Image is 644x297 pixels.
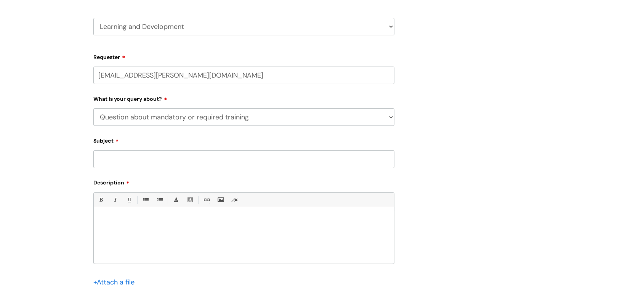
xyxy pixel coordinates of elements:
input: Email [93,67,394,84]
div: Attach a file [93,276,139,288]
a: Underline(Ctrl-U) [124,195,134,205]
a: Remove formatting (Ctrl-\) [230,195,239,205]
label: Requester [93,51,394,60]
a: Back Color [185,195,195,205]
a: 1. Ordered List (Ctrl-Shift-8) [155,195,164,205]
a: • Unordered List (Ctrl-Shift-7) [141,195,150,205]
a: Italic (Ctrl-I) [110,195,120,205]
label: Subject [93,135,394,144]
a: Font Color [171,195,181,205]
label: Description [93,177,394,186]
a: Insert Image... [216,195,225,205]
label: What is your query about? [93,93,394,102]
a: Bold (Ctrl-B) [96,195,106,205]
a: Link [202,195,211,205]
